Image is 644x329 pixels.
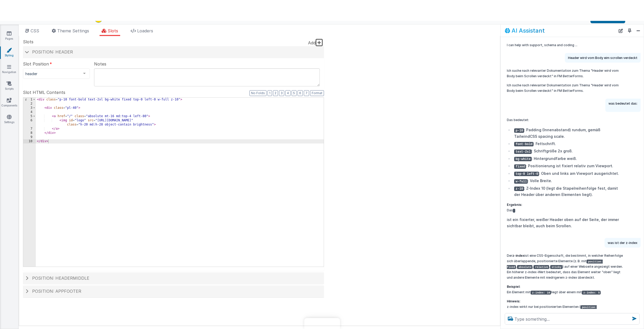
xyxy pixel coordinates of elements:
button: 7 [304,90,309,96]
span: header [25,71,79,76]
button: Close [635,27,642,34]
code: sticky [550,265,562,269]
span: Slots [23,39,33,45]
span: CSS [31,28,39,33]
li: : Schriftgröße 2x groß. [513,148,624,154]
strong: z-index [512,254,525,258]
p: Header wird vom Body eim scrollen verdeckt [568,55,637,61]
p: Ich suche nach relevanter Dokumentation zum Thema "Header wird vom Body beim Scrollen verdeckt" i... [507,82,624,93]
div: 3 [23,106,36,110]
button: Format [310,90,324,96]
code: bg-white [514,157,532,161]
button: New Chat [617,27,624,34]
div: 10 [23,139,36,143]
div: 5 [23,114,36,118]
button: Toggle Pin [626,27,633,34]
div: 8 [23,131,36,135]
div: ist ein fixierter, weißer Header oben auf der Seite, der immer sichtbar bleibt, auch beim Scrollen. [507,217,624,229]
li: : Fettschrift. [513,141,624,147]
strong: Beispiel: [507,285,520,289]
p: was ist der z-index [608,240,637,246]
span: Theme Settings [57,28,89,33]
code: z-10 [514,187,524,191]
div: 6 [23,118,36,127]
div: 7 [23,127,36,131]
code: absolute [517,265,532,269]
p: I can help with support, schema and coding ... [507,42,624,48]
div: 9 [23,135,36,139]
span: Slot Position [23,61,49,67]
div: 2 [23,102,36,106]
p: Das [507,202,624,213]
code: z-index: 5 [582,291,601,295]
button: 5 [292,90,297,96]
span: Position: headerMiddle [32,276,89,281]
p: Ich suche nach relevanter Dokumentation zum Thema "Header wird vom Body beim Scrollen verdeckt" i... [507,68,624,79]
button: 6 [298,90,303,96]
span: Add [308,40,316,45]
span: Position: header [32,49,73,55]
li: : Volle Breite. [513,178,624,184]
button: 1 [268,90,272,96]
strong: Hinweis: [507,299,520,303]
span: Notes [94,61,106,67]
code: text-2xl [514,149,532,154]
p: Der ist eine CSS-Eigenschaft, die bestimmt, in welcher Reihenfolge sich überlappende, positionier... [507,253,624,280]
span: Position: appFooter [32,289,81,294]
code: z-index: 10 [531,291,551,295]
li: : Positionierung ist fixiert relativ zum Viewport. [513,163,624,169]
li: : Padding (Innenabstand) rundum, gemäß TailwindCSS spacing scale. [513,127,624,140]
code: position: fixed [507,260,603,269]
div: 1 [23,98,36,102]
h2: AI Assistant [512,27,545,34]
li: : Oben und links am Viewport ausgerichtet. [513,170,624,177]
code: fixed [514,164,526,169]
p: Das bedeutet: [507,117,624,123]
li: : Z-Index 10 (legt die Stapelreihenfolge fest, damit der Header über anderen Elementen liegt). [513,185,624,198]
button: 3 [279,90,284,96]
iframe: Marker.io feedback button [304,318,340,329]
p: Ein Element mit liegt über einem mit . [507,284,624,295]
code: p-10 [514,128,524,133]
strong: Ergebnis: [507,203,522,207]
button: No Folds [250,90,266,96]
p: z-index wirkt nur bei positionierten Elementen ( , , , ). [507,298,624,315]
span: Slots [108,28,118,33]
button: 2 [273,90,278,96]
code: relative [533,265,549,269]
code: font-bold [514,142,533,146]
code: top-0 left-0 [514,172,539,176]
code: w-full [514,179,528,184]
li: : Hintergrundfarbe weiß. [513,155,624,162]
div: 4 [23,110,36,114]
span: Slot HTML Contents [23,89,65,95]
p: was bedeutet das: [608,101,637,106]
span: Loaders [137,28,153,33]
button: 4 [285,90,291,96]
